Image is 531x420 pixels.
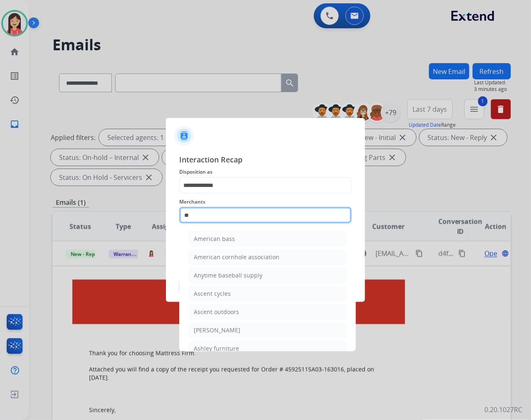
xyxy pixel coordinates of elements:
div: American bass [194,235,235,243]
span: Interaction Recap [179,154,352,167]
img: contactIcon [174,126,194,146]
div: Ascent cycles [194,290,231,298]
div: Ascent outdoors [194,308,239,316]
div: Anytime baseball supply [194,271,262,280]
p: 0.20.1027RC [485,405,523,415]
div: [PERSON_NAME] [194,326,240,334]
div: American cornhole association [194,253,279,261]
div: Ashley furniture [194,344,239,353]
span: Disposition as [179,167,352,177]
span: Merchants [179,197,352,207]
